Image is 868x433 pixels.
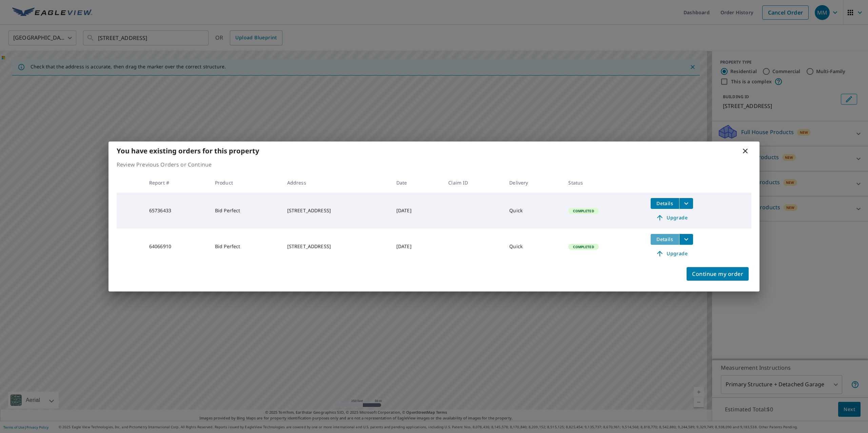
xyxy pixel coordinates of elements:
td: Quick [504,229,563,264]
span: Upgrade [655,250,689,258]
td: Quick [504,193,563,229]
th: Status [563,173,645,193]
th: Date [391,173,443,193]
button: detailsBtn-64066910 [651,234,679,245]
td: 64066910 [144,229,210,264]
div: [STREET_ADDRESS] [287,243,386,250]
div: [STREET_ADDRESS] [287,207,386,214]
span: Details [655,200,675,207]
button: filesDropdownBtn-64066910 [679,234,693,245]
button: detailsBtn-65736433 [651,198,679,209]
td: [DATE] [391,229,443,264]
span: Details [655,236,675,242]
th: Delivery [504,173,563,193]
th: Claim ID [443,173,504,193]
a: Upgrade [651,248,693,259]
b: You have existing orders for this property [117,146,259,155]
button: Continue my order [687,267,749,281]
td: 65736433 [144,193,210,229]
td: Bid Perfect [210,193,282,229]
span: Continue my order [692,269,743,279]
span: Completed [569,244,598,249]
td: Bid Perfect [210,229,282,264]
th: Report # [144,173,210,193]
p: Review Previous Orders or Continue [117,160,751,169]
th: Address [282,173,391,193]
button: filesDropdownBtn-65736433 [679,198,693,209]
span: Completed [569,209,598,213]
a: Upgrade [651,212,693,223]
span: Upgrade [655,214,689,222]
th: Product [210,173,282,193]
td: [DATE] [391,193,443,229]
